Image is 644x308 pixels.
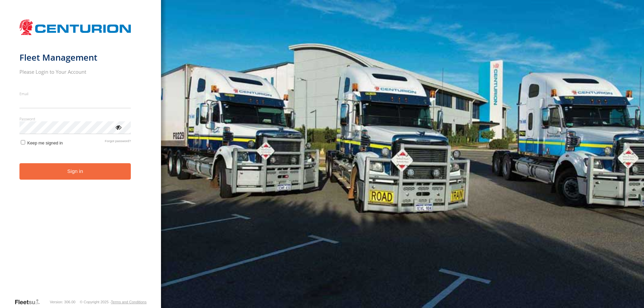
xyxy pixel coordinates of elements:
form: main [19,16,142,298]
img: Centurion Transport [19,19,131,36]
input: Keep me signed in [21,140,25,144]
label: Password [19,116,131,121]
label: Email [19,91,131,96]
h2: Please Login to Your Account [19,68,131,75]
div: Version: 306.00 [50,300,75,304]
a: Visit our Website [14,299,45,305]
div: ViewPassword [115,124,121,130]
a: Forgot password? [105,139,131,145]
button: Sign in [19,163,131,180]
span: Keep me signed in [27,140,63,145]
div: © Copyright 2025 - [80,300,147,304]
h1: Fleet Management [19,52,131,63]
a: Terms and Conditions [111,300,147,304]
